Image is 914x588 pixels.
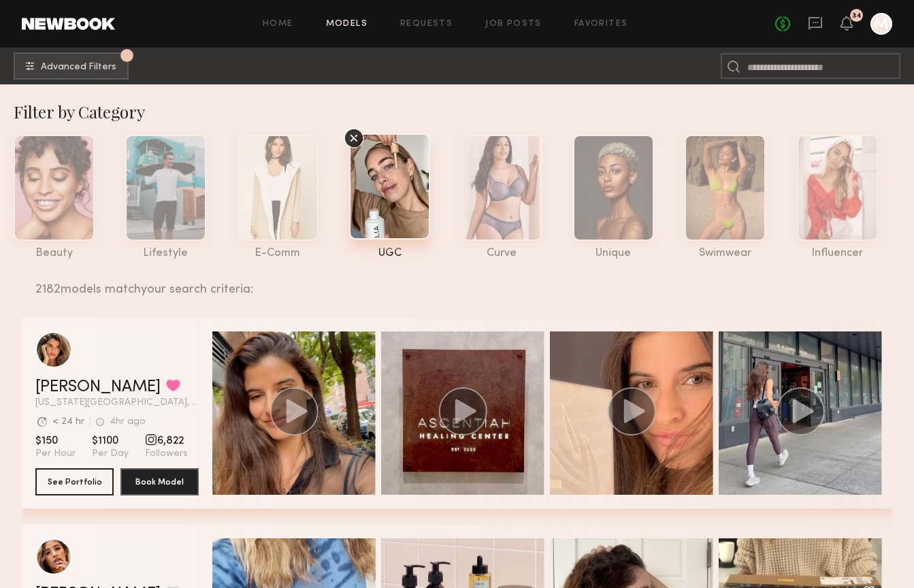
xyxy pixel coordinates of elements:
[35,434,76,448] span: $150
[92,434,129,448] span: $1100
[574,20,628,29] a: Favorites
[461,248,542,259] div: curve
[326,20,368,29] a: Models
[349,248,430,259] div: UGC
[400,20,453,29] a: Requests
[35,398,199,408] span: [US_STATE][GEOGRAPHIC_DATA], [GEOGRAPHIC_DATA]
[797,248,878,259] div: influencer
[14,248,95,259] div: beauty
[35,468,114,495] button: See Portfolio
[35,379,161,395] a: [PERSON_NAME]
[125,52,129,59] span: 1
[145,434,188,448] span: 6,822
[92,448,129,460] span: Per Day
[685,248,766,259] div: swimwear
[870,13,892,35] a: M
[145,448,188,460] span: Followers
[263,20,293,29] a: Home
[52,417,84,427] div: < 24 hr
[120,468,199,495] button: Book Model
[14,101,914,122] div: Filter by Category
[14,52,129,80] button: 1Advanced Filters
[485,20,542,29] a: Job Posts
[35,267,882,296] div: 2182 models match your search criteria:
[238,248,319,259] div: e-comm
[125,248,206,259] div: lifestyle
[110,417,146,427] div: 4hr ago
[573,248,654,259] div: unique
[41,63,116,72] span: Advanced Filters
[852,12,862,20] div: 34
[35,448,76,460] span: Per Hour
